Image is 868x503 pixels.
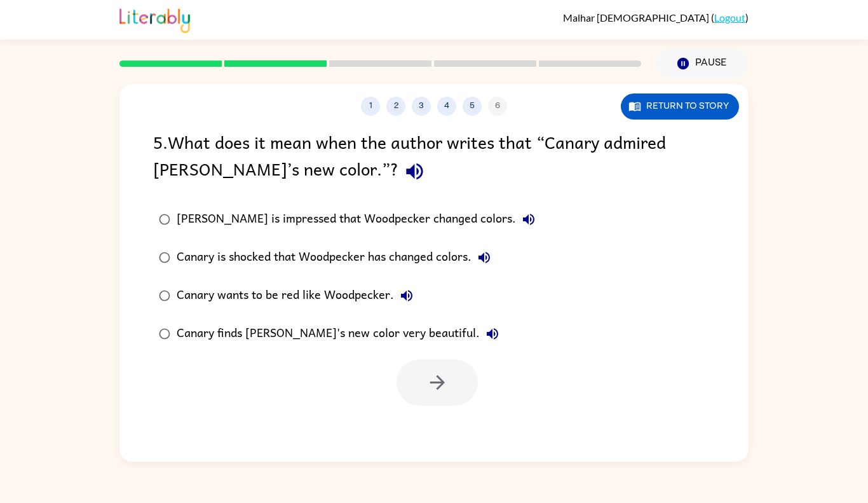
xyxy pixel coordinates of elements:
[621,93,739,120] button: Return to story
[153,128,715,188] div: 5 . What does it mean when the author writes that “Canary admired [PERSON_NAME]’s new color.”?
[437,97,456,116] button: 4
[177,321,505,347] div: Canary finds [PERSON_NAME]'s new color very beautiful.
[177,245,497,270] div: Canary is shocked that Woodpecker has changed colors.
[119,5,190,33] img: Literably
[177,207,541,232] div: [PERSON_NAME] is impressed that Woodpecker changed colors.
[463,97,482,116] button: 5
[412,97,431,116] button: 3
[394,283,419,308] button: Canary wants to be red like Woodpecker.
[714,11,745,24] a: Logout
[471,245,497,270] button: Canary is shocked that Woodpecker has changed colors.
[516,207,541,232] button: [PERSON_NAME] is impressed that Woodpecker changed colors.
[563,11,711,24] span: Malhar [DEMOGRAPHIC_DATA]
[386,97,405,116] button: 2
[480,321,505,347] button: Canary finds [PERSON_NAME]'s new color very beautiful.
[361,97,380,116] button: 1
[177,283,419,308] div: Canary wants to be red like Woodpecker.
[563,11,749,24] div: ( )
[656,49,749,78] button: Pause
